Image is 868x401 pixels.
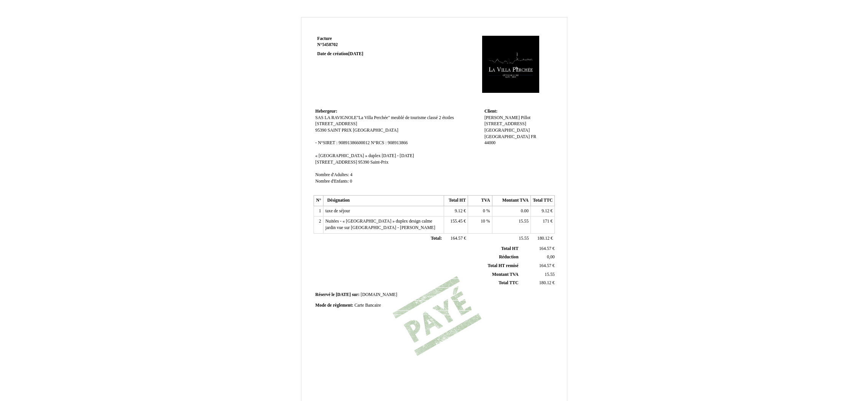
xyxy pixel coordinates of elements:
[487,263,518,268] span: Total HT remisé
[521,208,529,213] span: 0.00
[315,172,349,177] span: Nombre d'Adultes:
[520,261,556,270] td: €
[353,128,398,133] span: [GEOGRAPHIC_DATA]
[315,292,335,297] span: Réservé le
[547,255,554,259] span: 0,00
[484,115,520,120] span: [PERSON_NAME]
[350,179,352,184] span: 0
[315,303,354,308] span: Mode de règlement:
[323,196,444,206] th: Désignation
[315,153,381,158] span: « [GEOGRAPHIC_DATA] » duplex
[484,109,497,114] span: Client:
[325,219,435,230] span: Nuitées - « [GEOGRAPHIC_DATA] » duplex design calme jardin vue sur [GEOGRAPHIC_DATA] - [PERSON_NAME]
[444,233,468,244] td: €
[315,121,357,126] span: [STREET_ADDRESS]
[318,140,408,145] span: N°SIRET : 90891386600012 N°RCS : 908913866
[499,280,518,285] span: Total TTC
[531,206,555,216] td: €
[468,196,492,206] th: TVA
[444,216,468,233] td: €
[519,236,529,241] span: 15.55
[520,279,556,288] td: €
[501,246,518,251] span: Total HT
[431,236,442,241] span: Total:
[382,153,414,158] span: [DATE] - [DATE]
[352,292,360,297] span: sur:
[520,245,556,253] td: €
[350,172,352,177] span: 4
[314,196,323,206] th: N°
[315,140,317,145] span: -
[531,134,536,139] span: FR
[444,196,468,206] th: Total HT
[468,36,553,93] img: logo
[531,216,555,233] td: €
[315,128,326,133] span: 95390
[450,219,462,224] span: 155.45
[484,121,530,133] span: [STREET_ADDRESS][GEOGRAPHIC_DATA]
[336,292,350,297] span: [DATE]
[483,208,485,213] span: 0
[354,303,381,308] span: Carte Bancaire
[315,109,338,114] span: Hebergeur:
[314,206,323,216] td: 1
[539,280,551,285] span: 180.12
[322,42,338,47] span: 5458702
[539,263,551,268] span: 164.57
[519,219,529,224] span: 15.55
[317,36,332,41] span: Facture
[543,219,549,224] span: 171
[325,208,350,213] span: taxe de séjour
[315,115,454,120] span: SAS LA RAVIGNOLE"La Villa Perchée" meublé de tourisme classé 2 étoiles
[539,246,551,251] span: 164.57
[484,134,530,139] span: [GEOGRAPHIC_DATA]
[484,140,495,145] span: 44000
[492,196,530,206] th: Montant TVA
[531,196,555,206] th: Total TTC
[481,219,485,224] span: 10
[317,51,363,56] strong: Date de création
[361,292,397,297] span: [DOMAIN_NAME]
[328,128,352,133] span: SAINT PRIX
[537,236,549,241] span: 180.12
[317,42,408,48] strong: N°
[358,160,369,165] span: 95390
[499,255,518,259] span: Réduction
[370,160,388,165] span: Saint-Prix
[531,233,555,244] td: €
[455,208,462,213] span: 9.12
[315,160,357,165] span: [STREET_ADDRESS]
[545,272,554,277] span: 15.55
[492,272,518,277] span: Montant TVA
[314,216,323,233] td: 2
[542,208,549,213] span: 9.12
[444,206,468,216] td: €
[521,115,530,120] span: Pillot
[468,216,492,233] td: %
[348,51,363,56] span: [DATE]
[315,179,349,184] span: Nombre d'Enfants:
[468,206,492,216] td: %
[451,236,463,241] span: 164.57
